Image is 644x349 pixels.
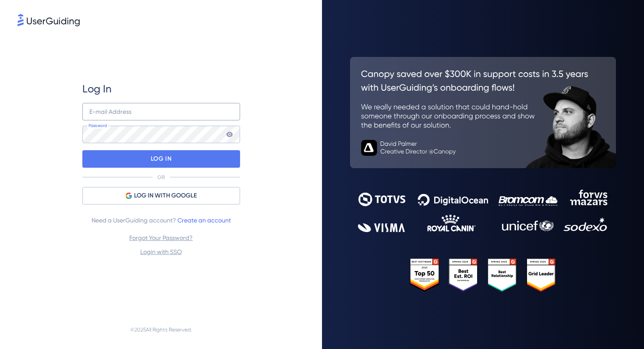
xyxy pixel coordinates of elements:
p: OR [157,174,165,181]
img: 9302ce2ac39453076f5bc0f2f2ca889b.svg [358,190,608,232]
a: Login with SSO [140,248,182,255]
img: 25303e33045975176eb484905ab012ff.svg [410,258,556,292]
img: 8faab4ba6bc7696a72372aa768b0286c.svg [18,14,80,26]
a: Forgot Your Password? [129,234,193,241]
span: LOG IN WITH GOOGLE [134,190,197,201]
a: Create an account [177,217,231,224]
span: Need a UserGuiding account? [92,215,231,226]
span: © 2025 All Rights Reserved. [130,324,192,335]
span: Log In [82,82,112,96]
input: example@company.com [82,103,240,120]
p: LOG IN [151,152,171,166]
img: 26c0aa7c25a843aed4baddd2b5e0fa68.svg [350,57,616,168]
